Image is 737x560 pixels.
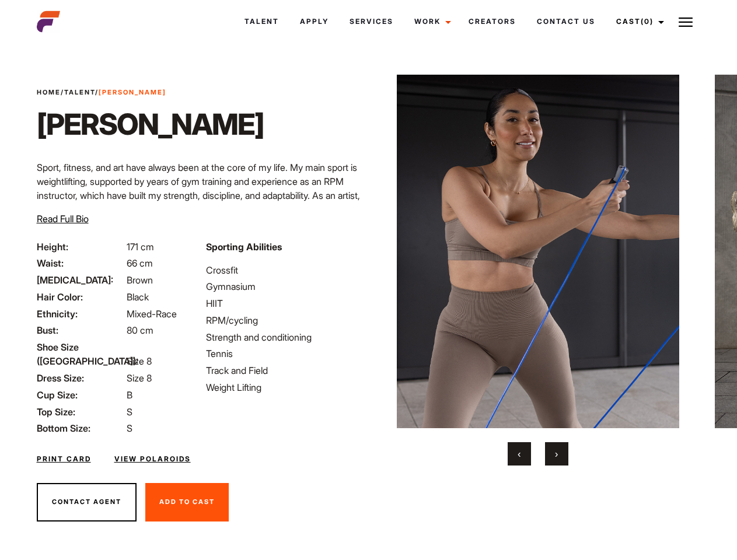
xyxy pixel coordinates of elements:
li: Tennis [206,346,361,360]
a: Cast(0) [606,6,671,37]
strong: [PERSON_NAME] [99,88,166,96]
a: Print Card [37,454,91,464]
li: RPM/cycling [206,313,361,327]
span: Bottom Size: [37,421,124,435]
span: Brown [127,274,153,286]
li: Weight Lifting [206,380,361,394]
h1: [PERSON_NAME] [37,107,264,142]
a: Home [37,88,61,96]
li: HIIT [206,296,361,310]
span: Cup Size: [37,388,124,402]
span: S [127,422,132,434]
button: Add To Cast [145,483,229,521]
img: cropped-aefm-brand-fav-22-square.png [37,10,60,33]
span: Next [555,448,558,460]
span: Ethnicity: [37,307,124,321]
span: Size 8 [127,372,152,384]
span: 66 cm [127,257,153,269]
a: Creators [458,6,526,37]
span: S [127,406,132,418]
span: Top Size: [37,405,124,419]
a: Services [339,6,404,37]
a: Apply [289,6,339,37]
span: Add To Cast [159,498,215,506]
a: Contact Us [526,6,606,37]
button: Contact Agent [37,483,137,521]
button: Read Full Bio [37,212,89,226]
li: Crossfit [206,263,361,277]
span: B [127,389,132,401]
span: Previous [518,448,521,460]
span: Bust: [37,323,124,337]
span: Waist: [37,256,124,270]
span: Read Full Bio [37,213,89,225]
strong: Sporting Abilities [206,241,282,253]
span: Hair Color: [37,290,124,304]
span: (0) [641,17,654,26]
span: Shoe Size ([GEOGRAPHIC_DATA]): [37,340,124,368]
a: Talent [64,88,95,96]
span: Dress Size: [37,371,124,385]
a: Talent [234,6,289,37]
span: Height: [37,240,124,254]
span: Size 8 [127,355,152,367]
li: Track and Field [206,363,361,377]
span: 171 cm [127,241,154,253]
span: / / [37,87,166,97]
span: Black [127,291,149,303]
span: Mixed-Race [127,308,177,320]
a: View Polaroids [114,454,191,464]
li: Strength and conditioning [206,330,361,344]
img: Burger icon [679,15,693,29]
p: Sport, fitness, and art have always been at the core of my life. My main sport is weightlifting, ... [37,160,362,230]
a: Work [404,6,458,37]
span: [MEDICAL_DATA]: [37,273,124,287]
li: Gymnasium [206,279,361,293]
span: 80 cm [127,324,153,336]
